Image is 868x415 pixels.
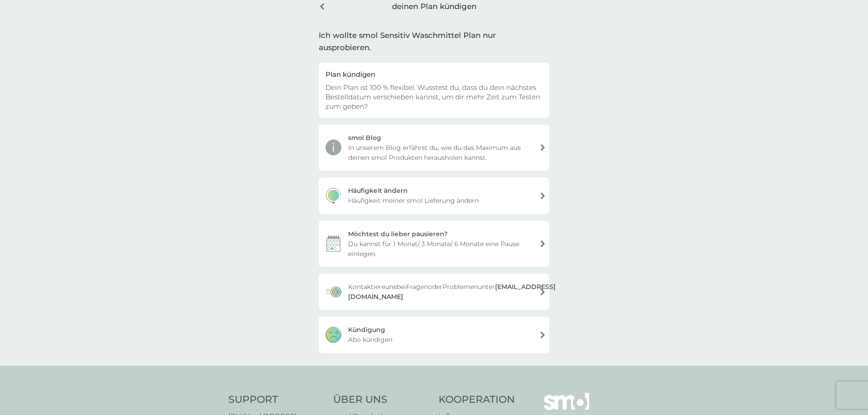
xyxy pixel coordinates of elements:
[319,29,549,54] div: Ich wollte smol Sensitiv Waschmittel Plan nur ausprobieren.
[333,393,429,407] h4: Über Uns
[348,186,408,196] div: Häufigkeit ändern
[228,393,324,407] h4: Support
[348,229,448,239] div: Möchtest du lieber pausieren?
[348,335,392,345] span: Abo kündigen
[348,239,532,259] span: Du kannst für 1 Monat/ 3 Monate/ 6 Monate eine Pause einlegen.
[325,70,542,79] div: Plan kündigen
[348,133,381,143] div: smol Blog
[348,196,479,205] span: Häufigkeit meiner smol Lieferung ändern
[325,83,540,111] span: Dein Plan ist 100 % flexibel. Wusstest du, dass du dein nächstes Bestelldatum verschieben kannst,...
[348,325,385,335] div: Kündigung
[348,143,532,163] span: In unserem Blog erfährst du, wie du das Maximum aus deinen smol Produkten herausholen kannst.
[319,125,549,171] a: smol BlogIn unserem Blog erfährst du, wie du das Maximum aus deinen smol Produkten herausholen ka...
[319,274,549,310] a: KontaktiereunsbeiFragenoderProblemenunter[EMAIL_ADDRESS][DOMAIN_NAME]
[439,393,515,407] h4: Kooperation
[348,282,556,302] span: Kontaktiere uns bei Fragen oder Problemen unter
